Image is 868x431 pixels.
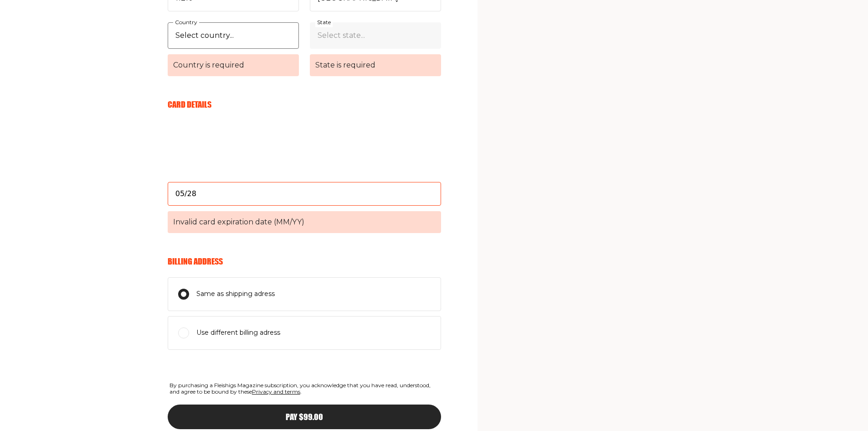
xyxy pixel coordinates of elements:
[168,182,441,206] input: Invalid card expiration date (MM/YY)
[168,151,441,219] iframe: cvv
[168,120,441,188] iframe: card
[178,289,189,300] input: Same as shipping adress
[196,289,275,300] span: Same as shipping adress
[315,17,333,27] label: State
[252,388,300,395] a: Privacy and terms
[173,17,199,27] label: Country
[168,211,441,233] span: Invalid card expiration date (MM/YY)
[168,54,299,76] span: Country is required
[168,22,299,49] select: CountryCountry is required
[168,380,441,397] span: By purchasing a Fleishigs Magazine subscription, you acknowledge that you have read, understood, ...
[168,99,441,109] h6: Card Details
[310,22,441,49] select: StateState is required
[178,327,189,338] input: Use different billing adress
[168,256,441,266] h6: Billing Address
[196,327,280,338] span: Use different billing adress
[310,54,441,76] span: State is required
